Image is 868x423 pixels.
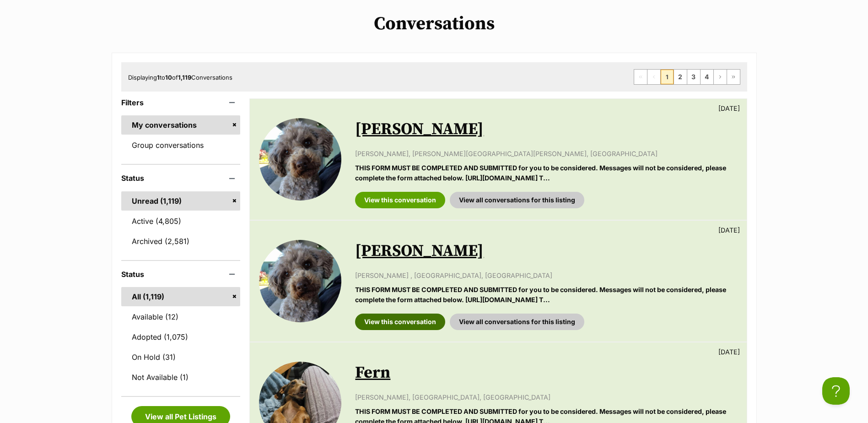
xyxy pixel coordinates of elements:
[121,327,241,347] a: Adopted (1,075)
[355,285,737,304] p: THIS FORM MUST BE COMPLETED AND SUBMITTED for you to be considered. Messages will not be consider...
[647,70,660,84] span: Previous page
[128,74,232,81] span: Displaying to of Conversations
[259,240,341,322] img: Cooper
[674,70,687,84] a: Page 2
[661,70,674,84] span: Page 1
[701,70,713,84] a: Page 4
[355,314,445,330] a: View this conversation
[121,270,241,278] header: Status
[687,70,700,84] a: Page 3
[450,314,584,330] a: View all conversations for this listing
[121,174,241,182] header: Status
[165,74,172,81] strong: 10
[450,192,584,208] a: View all conversations for this listing
[718,225,740,235] p: [DATE]
[121,347,241,367] a: On Hold (31)
[355,392,737,402] p: [PERSON_NAME], [GEOGRAPHIC_DATA], [GEOGRAPHIC_DATA]
[355,271,737,280] p: [PERSON_NAME] , [GEOGRAPHIC_DATA], [GEOGRAPHIC_DATA]
[121,98,241,107] header: Filters
[718,347,740,357] p: [DATE]
[355,119,484,140] a: [PERSON_NAME]
[718,103,740,113] p: [DATE]
[355,241,484,261] a: [PERSON_NAME]
[634,70,647,84] span: First page
[121,136,241,155] a: Group conversations
[157,74,160,81] strong: 1
[178,74,191,81] strong: 1,119
[121,115,241,135] a: My conversations
[121,287,241,306] a: All (1,119)
[355,363,390,383] a: Fern
[121,191,241,211] a: Unread (1,119)
[121,232,241,251] a: Archived (2,581)
[121,307,241,326] a: Available (12)
[822,377,850,405] iframe: Help Scout Beacon - Open
[355,149,737,158] p: [PERSON_NAME], [PERSON_NAME][GEOGRAPHIC_DATA][PERSON_NAME], [GEOGRAPHIC_DATA]
[121,368,241,387] a: Not Available (1)
[714,70,727,84] a: Next page
[259,118,341,201] img: Cooper
[121,211,241,231] a: Active (4,805)
[355,163,737,183] p: THIS FORM MUST BE COMPLETED AND SUBMITTED for you to be considered. Messages will not be consider...
[727,70,740,84] a: Last page
[634,69,740,85] nav: Pagination
[355,192,445,208] a: View this conversation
